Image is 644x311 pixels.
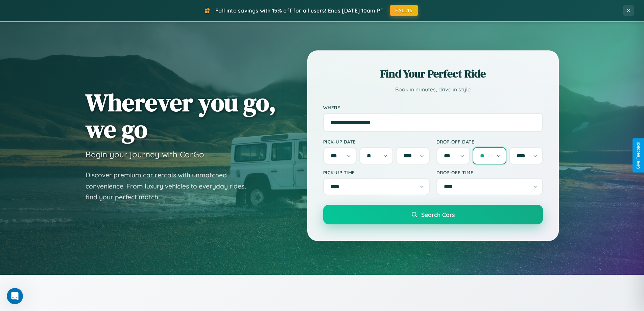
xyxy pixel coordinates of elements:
p: Book in minutes, drive in style [323,85,543,94]
iframe: Intercom live chat [7,288,23,304]
h2: Find Your Perfect Ride [323,66,543,81]
div: Give Feedback [636,142,641,169]
label: Drop-off Date [436,139,543,145]
h3: Begin your journey with CarGo [86,149,204,159]
span: Search Cars [421,211,455,218]
label: Where [323,105,543,110]
h1: Wherever you go, we go [86,89,276,142]
label: Drop-off Time [436,170,543,175]
span: Fall into savings with 15% off for all users! Ends [DATE] 10am PT. [215,7,385,14]
button: FALL15 [390,5,418,16]
label: Pick-up Date [323,139,430,145]
button: Search Cars [323,205,543,224]
p: Discover premium car rentals with unmatched convenience. From luxury vehicles to everyday rides, ... [86,170,255,203]
label: Pick-up Time [323,170,430,175]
